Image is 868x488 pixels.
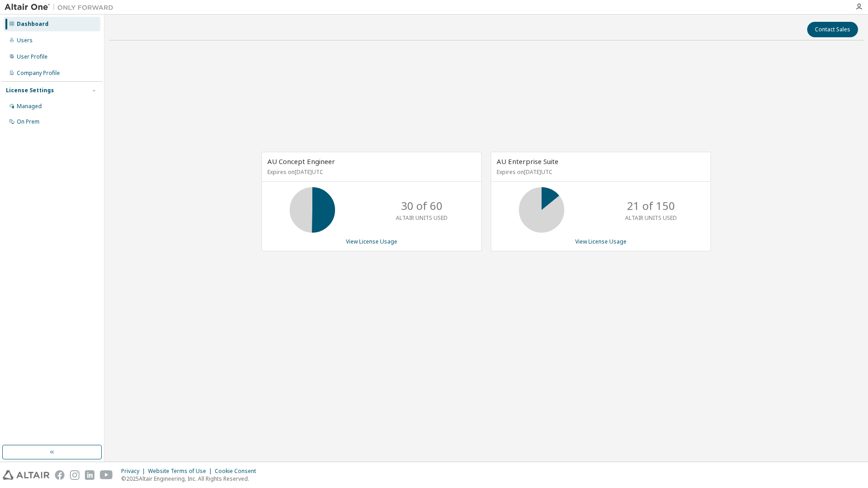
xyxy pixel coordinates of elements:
[17,37,33,44] div: Users
[148,468,215,475] div: Website Terms of Use
[396,214,448,222] p: ALTAIR UNITS USED
[497,168,703,176] p: Expires on [DATE] UTC
[17,118,39,125] div: On Prem
[70,470,79,480] img: instagram.svg
[55,470,64,480] img: facebook.svg
[6,87,54,94] div: License Settings
[17,70,60,77] div: Company Profile
[3,470,49,480] img: altair_logo.svg
[267,157,335,166] span: AU Concept Engineer
[215,468,261,475] div: Cookie Consent
[346,238,397,245] a: View License Usage
[575,238,626,245] a: View License Usage
[17,103,42,110] div: Managed
[85,470,94,480] img: linkedin.svg
[401,198,443,214] p: 30 of 60
[121,468,148,475] div: Privacy
[100,470,113,480] img: youtube.svg
[627,198,675,214] p: 21 of 150
[5,3,118,12] img: Altair One
[267,168,473,176] p: Expires on [DATE] UTC
[497,157,558,166] span: AU Enterprise Suite
[807,22,858,37] button: Contact Sales
[17,20,49,28] div: Dashboard
[17,53,48,60] div: User Profile
[121,475,261,483] p: © 2025 Altair Engineering, Inc. All Rights Reserved.
[625,214,677,222] p: ALTAIR UNITS USED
